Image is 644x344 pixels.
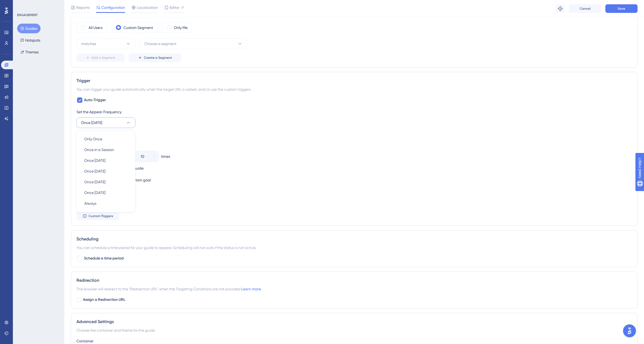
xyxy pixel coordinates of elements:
[76,212,119,220] button: Custom Triggers
[89,214,113,218] span: Custom Triggers
[17,24,41,33] button: Guides
[76,38,136,49] button: matches
[17,13,38,17] div: ENGAGEMENT
[80,177,132,187] button: Once [DATE]
[13,1,34,8] span: Need Help?
[161,153,170,160] div: times
[84,157,105,164] span: Once [DATE]
[84,168,105,174] span: Once [DATE]
[84,179,105,185] span: Once [DATE]
[76,117,136,128] button: Once [DATE]
[17,47,42,57] button: Themes
[621,323,638,339] iframe: UserGuiding AI Assistant Launcher
[605,4,638,13] button: Save
[81,41,96,47] span: matches
[101,4,125,11] span: Configuration
[76,319,632,325] div: Advanced Settings
[76,286,261,292] span: The browser will redirect to the “Redirection URL” when the Targeting Conditions are not provided.
[76,4,90,11] span: Reports
[84,200,96,207] span: Always
[569,4,601,13] button: Cancel
[80,144,132,155] button: Once in a Session
[618,6,625,11] span: Save
[83,297,125,303] span: Assign a Redirection URL
[76,327,632,334] div: Choose the container and theme for the guide.
[174,24,188,31] label: Only Me
[89,24,103,31] label: All Users
[170,4,180,11] span: Editor
[17,35,43,45] button: Hotspots
[76,86,632,93] div: You can trigger your guide automatically when the target URL is visited, and/or use the custom tr...
[84,136,102,142] span: Only Once
[76,244,632,251] div: You can schedule a time period for your guide to appear. Scheduling will not work if the status i...
[137,4,158,11] span: Localization
[92,56,115,60] span: Add a Segment
[80,166,132,177] button: Once [DATE]
[140,38,247,49] button: Choose a segment
[241,287,261,291] a: Learn more.
[76,236,632,242] div: Scheduling
[76,78,632,84] div: Trigger
[84,97,106,103] span: Auto-Trigger
[580,6,591,11] span: Cancel
[76,53,125,62] button: Add a Segment
[81,119,102,126] span: Once [DATE]
[76,132,632,139] div: Stop Trigger
[129,53,181,62] button: Create a Segment
[80,134,132,144] button: Only Once
[84,147,114,153] span: Once in a Session
[144,56,172,60] span: Create a Segment
[84,189,105,196] span: Once [DATE]
[144,41,176,47] span: Choose a segment
[80,155,132,166] button: Once [DATE]
[80,198,132,209] button: Always
[76,277,632,284] div: Redirection
[76,109,632,115] div: Set the Appear Frequency
[84,255,124,262] span: Schedule a time period
[80,187,132,198] button: Once [DATE]
[123,24,153,31] label: Custom Segment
